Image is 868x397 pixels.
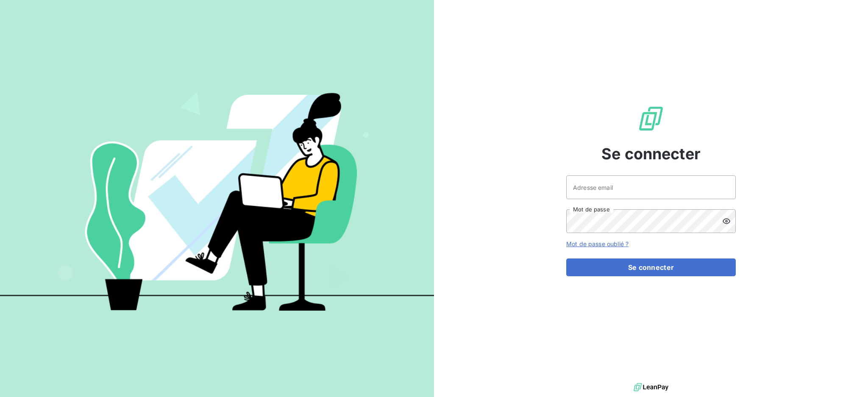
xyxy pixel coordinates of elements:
a: Mot de passe oublié ? [566,240,629,247]
input: placeholder [566,175,736,199]
img: logo [634,381,668,394]
span: Se connecter [601,142,701,165]
button: Se connecter [566,258,736,276]
img: Logo LeanPay [637,105,665,132]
